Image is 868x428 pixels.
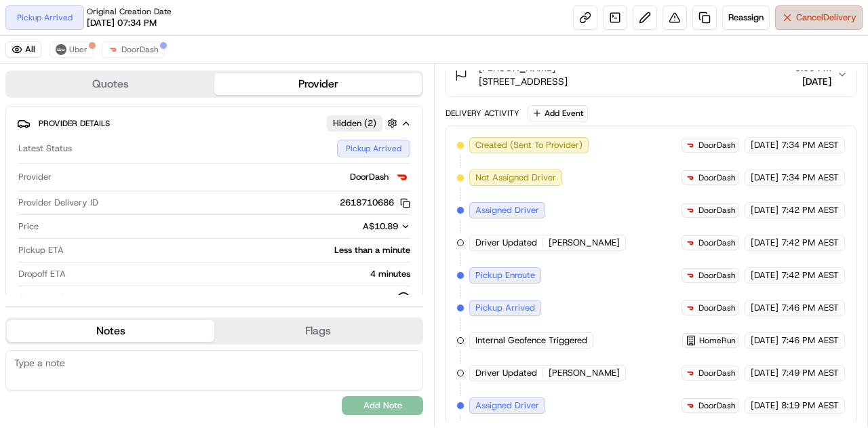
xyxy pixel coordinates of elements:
[781,237,839,249] span: 7:42 PM AEST
[18,268,66,280] span: Dropoff ETA
[781,204,839,216] span: 7:42 PM AEST
[7,73,214,95] button: Quotes
[475,237,537,249] span: Driver Updated
[394,169,410,185] img: doordash_logo_v2.png
[39,118,110,129] span: Provider Details
[214,73,422,95] button: Provider
[475,269,535,281] span: Pickup Enroute
[685,368,696,378] img: doordash_logo_v2.png
[69,244,410,256] div: Less than a minute
[446,53,856,96] button: [PERSON_NAME][STREET_ADDRESS]8:09 PM[DATE]
[686,335,736,346] button: HomeRun
[475,367,537,379] span: Driver Updated
[475,172,556,184] span: Not Assigned Driver
[698,172,736,183] span: DoorDash
[751,269,778,281] span: [DATE]
[7,320,214,342] button: Notes
[5,41,41,58] button: All
[363,220,398,232] span: A$10.89
[340,197,410,209] button: 2618710686
[685,140,696,151] img: doordash_logo_v2.png
[549,237,620,249] span: [PERSON_NAME]
[108,44,119,55] img: doordash_logo_v2.png
[781,269,839,281] span: 7:42 PM AEST
[50,41,94,58] button: Uber
[796,12,856,24] span: Cancel Delivery
[698,400,736,411] span: DoorDash
[699,335,736,346] span: HomeRun
[18,244,64,256] span: Pickup ETA
[214,320,422,342] button: Flags
[87,6,172,17] span: Original Creation Date
[102,41,165,58] button: DoorDash
[781,302,839,314] span: 7:46 PM AEST
[685,400,696,411] img: doordash_logo_v2.png
[751,172,778,184] span: [DATE]
[71,268,410,280] div: 4 minutes
[698,270,736,281] span: DoorDash
[685,205,696,216] img: doordash_logo_v2.png
[528,105,588,121] button: Add Event
[446,108,519,119] div: Delivery Activity
[18,220,39,233] span: Price
[18,197,98,209] span: Provider Delivery ID
[751,367,778,379] span: [DATE]
[350,171,389,183] span: DoorDash
[781,367,839,379] span: 7:49 PM AEST
[69,44,87,55] span: Uber
[475,204,539,216] span: Assigned Driver
[121,44,159,55] span: DoorDash
[781,172,839,184] span: 7:34 PM AEST
[479,75,568,88] span: [STREET_ADDRESS]
[685,270,696,281] img: doordash_logo_v2.png
[698,205,736,216] span: DoorDash
[698,303,736,313] span: DoorDash
[751,139,778,151] span: [DATE]
[751,237,778,249] span: [DATE]
[698,237,736,248] span: DoorDash
[475,334,587,347] span: Internal Geofence Triggered
[698,140,736,151] span: DoorDash
[722,5,770,30] button: Reassign
[333,117,376,130] span: Hidden ( 2 )
[781,334,839,347] span: 7:46 PM AEST
[18,171,52,183] span: Provider
[795,75,831,88] span: [DATE]
[327,115,401,132] button: Hidden (2)
[698,368,736,378] span: DoorDash
[475,302,535,314] span: Pickup Arrived
[685,237,696,248] img: doordash_logo_v2.png
[56,44,66,55] img: uber-new-logo.jpeg
[775,5,863,30] button: CancelDelivery
[87,17,157,29] span: [DATE] 07:34 PM
[291,220,410,233] button: A$10.89
[781,400,839,412] span: 8:19 PM AEST
[475,400,539,412] span: Assigned Driver
[751,204,778,216] span: [DATE]
[18,292,93,305] span: Customer Support
[685,303,696,313] img: doordash_logo_v2.png
[781,139,839,151] span: 7:34 PM AEST
[18,142,72,155] span: Latest Status
[685,172,696,183] img: doordash_logo_v2.png
[728,12,764,24] span: Reassign
[17,112,412,134] button: Provider DetailsHidden (2)
[751,302,778,314] span: [DATE]
[549,367,620,379] span: [PERSON_NAME]
[751,400,778,412] span: [DATE]
[751,334,778,347] span: [DATE]
[475,139,583,151] span: Created (Sent To Provider)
